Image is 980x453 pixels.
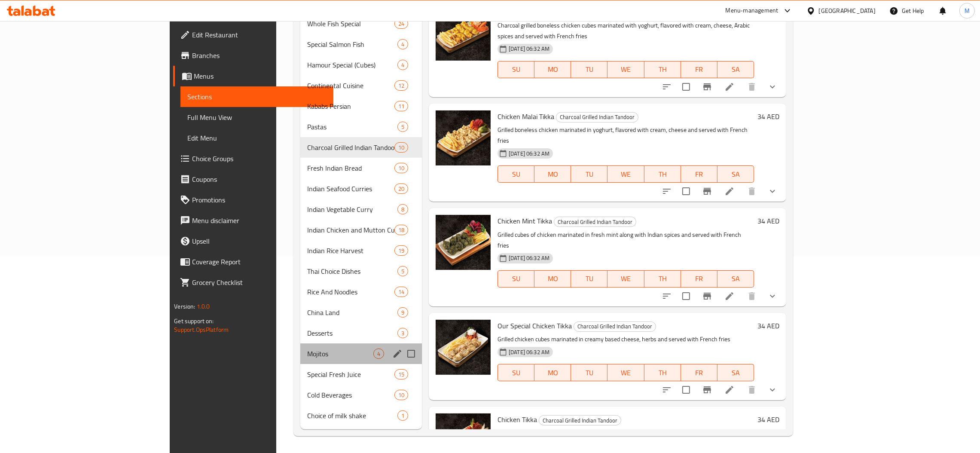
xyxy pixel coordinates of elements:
button: FR [681,61,717,78]
button: TH [644,61,681,78]
span: WE [611,367,641,379]
a: Edit menu item [724,82,735,92]
button: SA [717,61,754,78]
a: Upsell [173,231,333,251]
span: Indian Vegetable Curry [307,204,397,214]
span: 11 [395,102,408,110]
span: Charcoal Grilled Indian Tandoor [307,142,394,153]
span: Kababs Persian [307,101,394,111]
a: Choice Groups [173,148,333,169]
a: Menu disclaimer [173,210,333,231]
div: items [394,390,408,400]
span: 18 [395,226,408,234]
div: Charcoal Grilled Indian Tandoor [574,321,656,332]
div: Cold Beverages10 [300,385,422,405]
button: sort-choices [656,181,677,202]
a: Coverage Report [173,251,333,272]
span: Charcoal Grilled Indian Tandoor [574,321,656,331]
div: items [394,287,408,297]
a: Menus [173,66,333,86]
span: Select to update [677,78,695,96]
span: Edit Restaurant [192,30,327,40]
span: Choice of milk shake [307,410,397,421]
div: Choice of milk shake1 [300,405,422,426]
span: [DATE] 06:32 AM [505,45,553,53]
span: Mojitos [307,349,373,359]
div: Whole Fish Special24 [300,13,422,34]
span: [DATE] 06:32 AM [505,254,553,262]
svg: Show Choices [767,82,778,92]
a: Full Menu View [180,107,333,128]
span: Indian Chicken and Mutton Curry Saloona [307,225,394,235]
span: TU [574,272,604,285]
span: SA [721,272,751,285]
svg: Show Choices [767,291,778,301]
p: Grilled boneless chicken marinated in yoghurt, flavored with cream, cheese and served with French... [498,125,754,146]
span: TH [648,63,678,76]
button: SA [717,165,754,183]
span: Cold Beverages [307,390,394,400]
div: Indian Vegetable Curry8 [300,199,422,220]
div: items [397,328,408,338]
div: Charcoal Grilled Indian Tandoor [554,217,636,227]
span: 19 [395,247,408,255]
div: Desserts [307,328,397,338]
span: Fresh Indian Bread [307,163,394,173]
div: Special Fresh Juice15 [300,364,422,385]
div: items [394,163,408,173]
div: items [394,80,408,91]
button: show more [762,380,783,400]
button: TU [571,61,608,78]
span: Select to update [677,381,695,399]
span: Select to update [677,287,695,305]
span: 4 [374,350,384,358]
button: TU [571,364,608,381]
a: Support.OpsPlatform [174,324,229,335]
a: Edit Menu [180,128,333,148]
div: Special Salmon Fish4 [300,34,422,55]
span: Grocery Checklist [192,277,327,288]
span: Rice And Noodles [307,287,394,297]
button: WE [608,165,644,183]
button: TH [644,165,681,183]
span: 20 [395,185,408,193]
button: FR [681,165,717,183]
button: delete [742,286,762,306]
span: Coverage Report [192,257,327,267]
a: Branches [173,45,333,66]
span: Upsell [192,236,327,246]
span: Select to update [677,182,695,200]
span: Continental Cuisine [307,80,394,91]
h6: 34 AED [757,413,779,425]
a: Edit Restaurant [173,24,333,45]
span: WE [611,272,641,285]
span: 12 [395,82,408,90]
span: 1.0.0 [196,301,210,312]
button: SU [498,364,534,381]
a: Coupons [173,169,333,190]
button: Branch-specific-item [697,380,717,400]
span: SU [501,367,531,379]
button: MO [534,270,571,288]
span: 4 [398,40,408,49]
h6: 34 AED [757,320,779,332]
img: Chicken Malai Tikka [436,110,491,165]
span: Sections [187,92,327,102]
a: Promotions [173,190,333,210]
span: Hamour Special (Cubes) [307,60,397,70]
button: WE [608,270,644,288]
span: Version: [174,301,195,312]
span: 8 [398,205,408,214]
div: Indian Seafood Curries [307,184,394,194]
div: items [373,349,384,359]
span: 4 [398,61,408,69]
svg: Show Choices [767,385,778,395]
span: 9 [398,309,408,317]
span: China Land [307,307,397,318]
span: 10 [395,144,408,152]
